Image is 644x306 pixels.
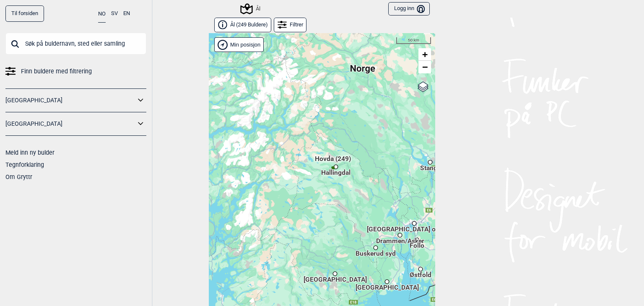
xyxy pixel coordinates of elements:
div: Hallingdal [333,164,338,169]
a: Zoom out [418,61,431,73]
div: Follo [414,237,419,242]
div: Drammen/Asker [397,233,402,238]
div: 50 km [396,37,431,44]
div: Filtrer [274,18,306,32]
a: Zoom in [418,48,431,61]
div: Vis min posisjon [214,37,264,52]
span: Østfold [410,270,431,272]
a: Finn buldere med filtrering [5,65,146,78]
a: [GEOGRAPHIC_DATA] [5,94,135,106]
span: Stange [420,163,441,165]
span: Hovda (249) [315,154,351,170]
span: Follo [410,241,424,242]
div: [GEOGRAPHIC_DATA] [384,279,390,284]
button: Logg inn [388,2,430,16]
div: Buskerud syd [373,245,378,250]
div: [GEOGRAPHIC_DATA] [332,271,338,276]
span: − [422,62,428,72]
div: Østfold [418,267,423,272]
span: Finn buldere med filtrering [21,65,92,78]
a: Ål (249 Buldere) [214,18,271,32]
span: [GEOGRAPHIC_DATA] [304,275,367,276]
span: + [422,49,428,60]
span: Drammen/Asker [376,236,424,238]
span: Buskerud syd [356,249,396,250]
span: Ål ( 249 Buldere ) [230,21,268,29]
div: Ål [241,4,260,14]
input: Søk på buldernavn, sted eller samling [5,33,146,54]
a: Til forsiden [5,5,44,22]
div: Hovda (249) [330,165,335,170]
a: Layers [415,78,431,96]
a: Meld inn ny bulder [5,149,55,156]
a: Om Gryttr [5,174,32,180]
button: EN [123,5,130,22]
span: Hallingdal [321,168,351,169]
div: Stange [428,160,433,165]
a: [GEOGRAPHIC_DATA] [5,118,135,130]
button: SV [111,5,118,22]
span: [GEOGRAPHIC_DATA] og omegn [367,225,462,226]
span: [GEOGRAPHIC_DATA] [356,283,419,284]
a: Tegnforklaring [5,161,44,168]
div: [GEOGRAPHIC_DATA] og omegn [412,221,417,226]
button: NO [98,5,106,23]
